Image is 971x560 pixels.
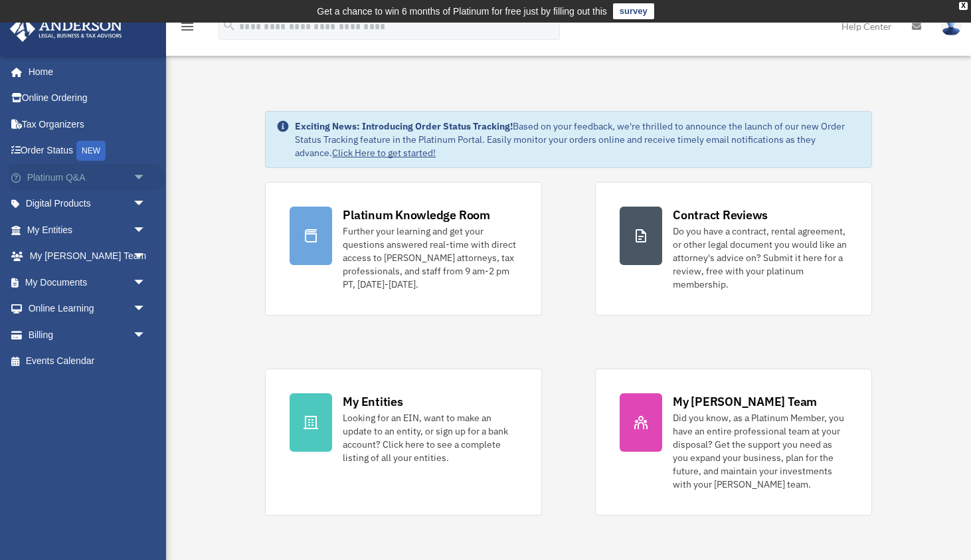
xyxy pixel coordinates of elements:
a: My Entities Looking for an EIN, want to make an update to an entity, or sign up for a bank accoun... [265,369,542,515]
span: arrow_drop_down [133,164,159,191]
span: arrow_drop_down [133,269,159,296]
a: Billingarrow_drop_down [9,322,166,348]
i: search [222,18,236,33]
div: Based on your feedback, we're thrilled to announce the launch of our new Order Status Tracking fe... [295,120,861,159]
span: arrow_drop_down [133,191,159,218]
a: My [PERSON_NAME] Teamarrow_drop_down [9,243,166,270]
a: Events Calendar [9,348,166,375]
a: My Documentsarrow_drop_down [9,269,166,296]
a: Home [9,58,159,85]
div: Get a chance to win 6 months of Platinum for free just by filling out this [317,3,607,19]
a: Click Here to get started! [332,147,436,159]
span: arrow_drop_down [133,217,159,244]
div: Contract Reviews [673,207,768,223]
a: My Entitiesarrow_drop_down [9,217,166,243]
a: survey [613,3,654,19]
a: menu [179,23,195,35]
a: My [PERSON_NAME] Team Did you know, as a Platinum Member, you have an entire professional team at... [595,369,872,515]
div: Did you know, as a Platinum Member, you have an entire professional team at your disposal? Get th... [673,411,847,491]
span: arrow_drop_down [133,243,159,270]
i: menu [179,19,195,35]
a: Platinum Q&Aarrow_drop_down [9,164,166,191]
span: arrow_drop_down [133,296,159,323]
a: Online Learningarrow_drop_down [9,296,166,322]
strong: Exciting News: Introducing Order Status Tracking! [295,120,513,132]
img: Anderson Advisors Platinum Portal [6,16,126,42]
div: Looking for an EIN, want to make an update to an entity, or sign up for a bank account? Click her... [343,411,517,464]
div: My Entities [343,393,402,410]
a: Online Ordering [9,85,166,112]
a: Tax Organizers [9,111,166,138]
a: Contract Reviews Do you have a contract, rental agreement, or other legal document you would like... [595,182,872,316]
a: Order StatusNEW [9,138,166,165]
span: arrow_drop_down [133,322,159,349]
div: close [959,2,968,10]
div: Further your learning and get your questions answered real-time with direct access to [PERSON_NAM... [343,225,517,291]
div: NEW [76,141,106,161]
div: Platinum Knowledge Room [343,207,490,223]
div: My [PERSON_NAME] Team [673,393,817,410]
div: Do you have a contract, rental agreement, or other legal document you would like an attorney's ad... [673,225,847,291]
img: User Pic [941,17,961,36]
a: Digital Productsarrow_drop_down [9,191,166,217]
a: Platinum Knowledge Room Further your learning and get your questions answered real-time with dire... [265,182,542,316]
